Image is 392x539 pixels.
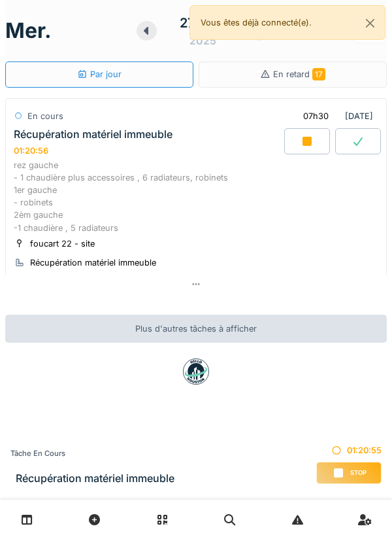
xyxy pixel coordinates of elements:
[350,468,367,478] span: Stop
[10,448,174,459] div: Tâche en cours
[189,33,216,48] div: 2025
[16,472,174,485] h3: Récupération matériel immeuble
[5,315,387,343] div: Plus d'autres tâches à afficher
[27,110,63,122] div: En cours
[183,358,209,385] img: badge-BVDL4wpA.svg
[355,6,385,41] button: Close
[273,69,325,79] span: En retard
[312,68,325,80] span: 17
[316,444,382,457] div: 01:20:55
[14,128,172,141] div: Récupération matériel immeuble
[14,159,378,234] div: rez gauche - 1 chaudière plus accessoires , 6 radiateurs, robinets 1er gauche - robinets 2èm gauc...
[292,104,378,128] div: [DATE]
[180,13,226,33] div: 27 août
[5,18,52,43] h1: mer.
[77,68,122,80] div: Par jour
[189,5,385,40] div: Vous êtes déjà connecté(e).
[14,146,48,156] div: 01:20:56
[303,110,329,122] div: 07h30
[30,256,156,269] div: Récupération matériel immeuble
[30,237,95,250] div: foucart 22 - site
